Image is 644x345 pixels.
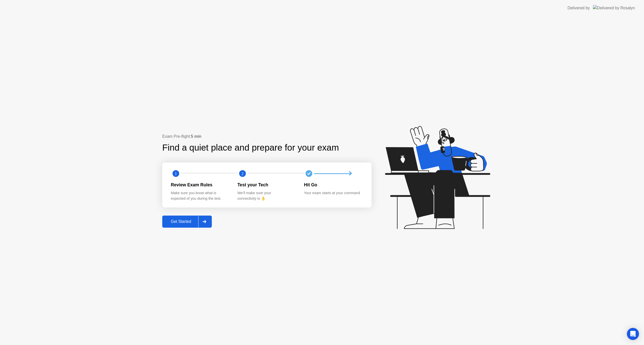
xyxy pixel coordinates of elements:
[568,5,590,11] div: Delivered by
[175,171,177,176] text: 1
[162,216,212,228] button: Get Started
[171,182,229,188] div: Review Exam Rules
[162,141,340,154] div: Find a quiet place and prepare for your exam
[304,190,363,196] div: Your exam starts at your command
[237,190,296,201] div: We’ll make sure your connectivity is 👌
[627,328,639,340] div: Open Intercom Messenger
[242,171,244,176] text: 2
[237,182,296,188] div: Test your Tech
[162,133,372,140] div: Exam Pre-flight:
[164,219,198,224] div: Get Started
[304,182,363,188] div: Hit Go
[593,5,635,11] img: Delivered by Rosalyn
[191,134,202,139] b: 5 min
[171,190,229,201] div: Make sure you know what is expected of you during the test.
